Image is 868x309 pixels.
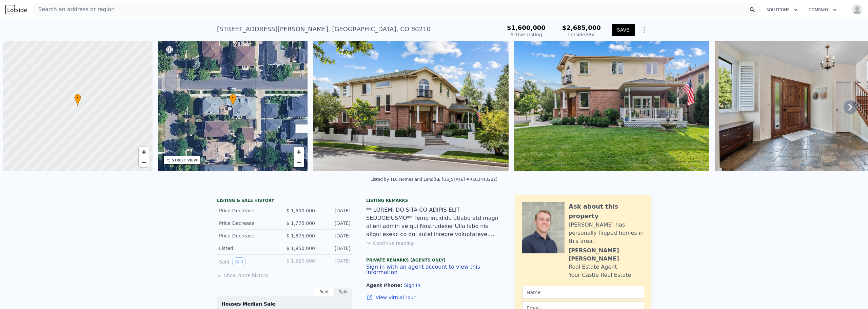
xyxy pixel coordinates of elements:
div: Sale [334,288,353,296]
div: STREET VIEW [172,158,197,163]
button: SAVE [612,24,635,36]
img: Sale: 135256521 Parcel: 7925803 [313,41,508,171]
button: Continue reading [366,240,414,247]
div: Rent [315,288,334,296]
div: LISTING & SALE HISTORY [217,198,353,205]
img: Sale: 135256521 Parcel: 7925803 [514,41,709,171]
div: • [74,94,81,106]
button: Show more history [217,269,268,279]
div: [STREET_ADDRESS][PERSON_NAME] , [GEOGRAPHIC_DATA] , CO 80210 [217,24,431,34]
div: Listed by TLC Homes and Land (RE [US_STATE] #REC3443222) [371,177,497,182]
span: $ 1,220,000 [286,258,315,264]
a: Zoom in [294,147,304,157]
a: Zoom in [139,147,149,157]
a: Zoom out [139,157,149,167]
div: Ask about this property [569,202,644,221]
div: [PERSON_NAME] has personally flipped homes in this area. [569,221,644,245]
span: $2,685,000 [562,24,601,31]
a: View Virtual Tour [366,294,502,301]
div: Private Remarks (Agents Only) [366,257,502,264]
div: ** LOREMI DO SITA CO ADIPIS ELIT SEDDOEIUSMO** Temp incididu utlabo etd magn al eni admin ve qui ... [366,206,502,238]
div: [DATE] [320,232,351,239]
div: Lotside ARV [562,31,601,38]
div: Listed [219,245,279,252]
div: Price Decrease [219,232,279,239]
div: Your Castle Real Estate [569,271,631,279]
span: + [141,148,146,156]
span: Active Listing [510,32,542,37]
span: • [230,95,236,101]
div: Real Estate Agent [569,263,617,271]
div: Price Decrease [219,207,279,214]
button: Company [803,4,842,16]
span: $ 1,775,000 [286,220,315,226]
div: [PERSON_NAME] [PERSON_NAME] [569,247,644,263]
span: − [141,158,146,166]
button: Show Options [637,23,651,37]
div: Listing remarks [366,198,502,203]
button: View historical data [232,257,246,266]
span: Search an address or region [33,5,115,14]
img: avatar [852,4,863,15]
span: $ 1,600,000 [286,208,315,213]
a: Zoom out [294,157,304,167]
span: $ 1,950,000 [286,246,315,251]
div: [DATE] [320,245,351,252]
div: [DATE] [320,257,351,266]
div: [DATE] [320,220,351,227]
span: Agent Phone: [366,283,404,288]
span: − [297,158,301,166]
div: Sold [219,257,279,266]
input: Name [522,286,644,299]
button: Sign in with an agent account to view this information [366,264,502,275]
span: + [297,148,301,156]
span: $ 1,875,000 [286,233,315,238]
div: • [230,94,236,106]
span: • [74,95,81,101]
img: Lotside [5,5,27,14]
div: [DATE] [320,207,351,214]
button: Solutions [761,4,803,16]
div: Price Decrease [219,220,279,227]
button: Sign In [404,283,420,288]
span: $1,600,000 [507,24,546,31]
div: Houses Median Sale [221,301,348,307]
